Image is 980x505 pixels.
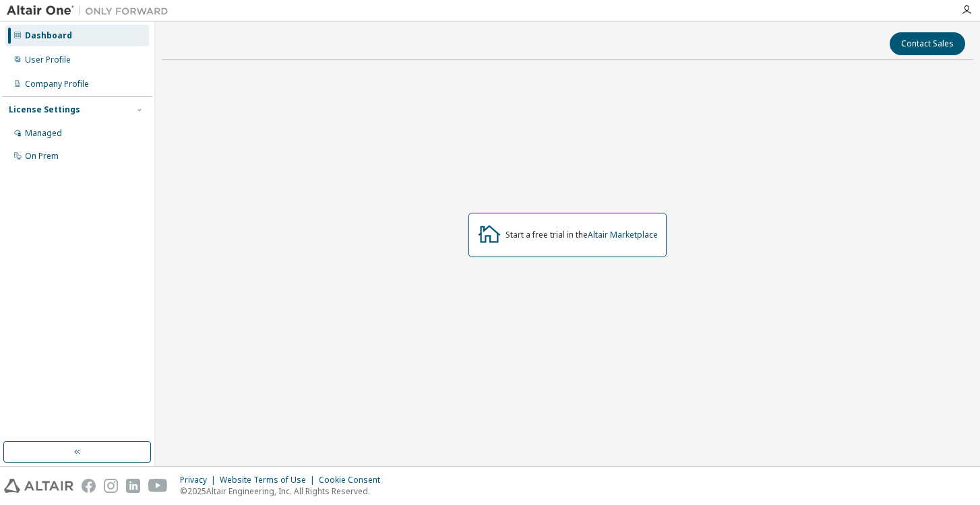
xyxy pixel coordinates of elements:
[588,229,658,240] a: Altair Marketplace
[319,475,388,485] div: Cookie Consent
[25,79,89,90] div: Company Profile
[126,479,140,493] img: linkedin.svg
[7,4,175,18] img: Altair One
[148,479,168,493] img: youtube.svg
[890,32,965,55] button: Contact Sales
[180,485,388,497] p: © 2025 Altair Engineering, Inc. All Rights Reserved.
[9,104,80,115] div: License Settings
[25,151,59,162] div: On Prem
[104,479,118,493] img: instagram.svg
[180,475,220,485] div: Privacy
[220,475,319,485] div: Website Terms of Use
[25,30,72,41] div: Dashboard
[4,479,73,493] img: altair_logo.svg
[82,479,96,493] img: facebook.svg
[25,128,62,139] div: Managed
[25,55,71,65] div: User Profile
[506,230,658,240] div: Start a free trial in the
